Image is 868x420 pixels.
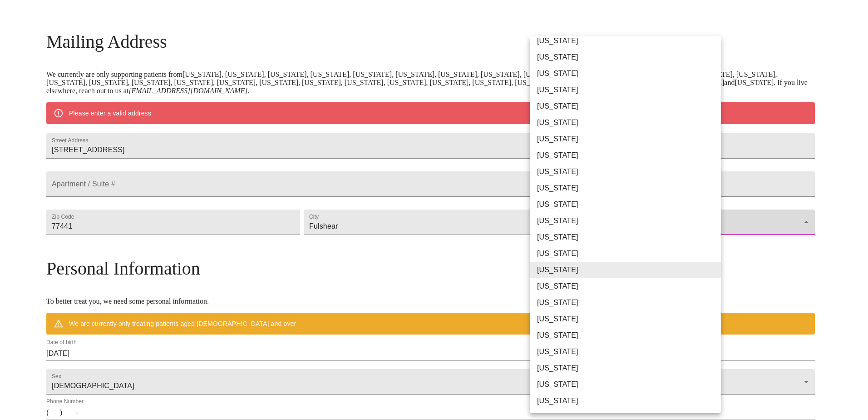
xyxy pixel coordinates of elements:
li: [US_STATE] [530,393,728,409]
li: [US_STATE] [530,245,728,262]
li: [US_STATE] [530,278,728,295]
li: [US_STATE] [530,115,728,131]
li: [US_STATE] [530,82,728,98]
li: [US_STATE] [530,131,728,147]
li: [US_STATE] [530,98,728,115]
li: [US_STATE] [530,376,728,393]
li: [US_STATE] [530,229,728,245]
li: [US_STATE] [530,147,728,164]
li: [US_STATE] [530,360,728,376]
li: [US_STATE] [530,33,728,49]
li: [US_STATE] [530,180,728,196]
li: [US_STATE] [530,164,728,180]
li: [US_STATE] [530,295,728,311]
li: [US_STATE] [530,65,728,82]
li: [US_STATE] [530,196,728,213]
li: [US_STATE] [530,213,728,229]
li: [US_STATE] [530,262,728,278]
li: [US_STATE] [530,311,728,327]
li: [US_STATE] [530,344,728,360]
li: [US_STATE] [530,49,728,65]
li: [US_STATE] [530,327,728,344]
